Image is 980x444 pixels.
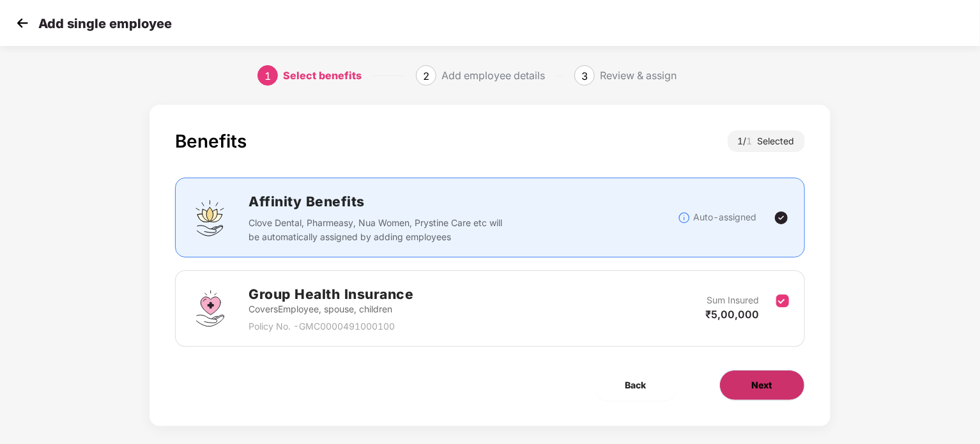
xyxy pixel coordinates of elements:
img: svg+xml;base64,PHN2ZyBpZD0iSW5mb18tXzMyeDMyIiBkYXRhLW5hbWU9IkluZm8gLSAzMngzMiIgeG1sbnM9Imh0dHA6Ly... [678,211,691,224]
h2: Group Health Insurance [249,284,413,305]
h2: Affinity Benefits [249,191,677,212]
span: 2 [423,70,429,82]
img: svg+xml;base64,PHN2ZyBpZD0iQWZmaW5pdHlfQmVuZWZpdHMiIGRhdGEtbmFtZT0iQWZmaW5pdHkgQmVuZWZpdHMiIHhtbG... [191,199,229,237]
p: Covers Employee, spouse, children [249,302,413,316]
span: Next [752,378,772,392]
div: Add employee details [441,65,545,86]
div: 1 / Selected [728,130,805,152]
p: Add single employee [38,16,172,31]
p: Auto-assigned [694,210,757,224]
span: 3 [581,70,588,82]
span: ₹5,00,000 [706,308,760,321]
span: 1 [747,135,758,146]
span: 1 [264,70,271,82]
img: svg+xml;base64,PHN2ZyB4bWxucz0iaHR0cDovL3d3dy53My5vcmcvMjAwMC9zdmciIHdpZHRoPSIzMCIgaGVpZ2h0PSIzMC... [13,13,32,33]
div: Review & assign [600,65,677,86]
span: Back [625,378,647,392]
p: Clove Dental, Pharmeasy, Nua Women, Prystine Care etc will be automatically assigned by adding em... [249,216,506,244]
div: Benefits [175,130,247,152]
p: Sum Insured [707,293,760,307]
img: svg+xml;base64,PHN2ZyBpZD0iVGljay0yNHgyNCIgeG1sbnM9Imh0dHA6Ly93d3cudzMub3JnLzIwMDAvc3ZnIiB3aWR0aD... [774,210,789,226]
p: Policy No. - GMC0000491000100 [249,319,413,333]
button: Next [719,370,805,401]
div: Select benefits [283,65,362,86]
button: Back [593,370,678,401]
img: svg+xml;base64,PHN2ZyBpZD0iR3JvdXBfSGVhbHRoX0luc3VyYW5jZSIgZGF0YS1uYW1lPSJHcm91cCBIZWFsdGggSW5zdX... [191,289,229,328]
